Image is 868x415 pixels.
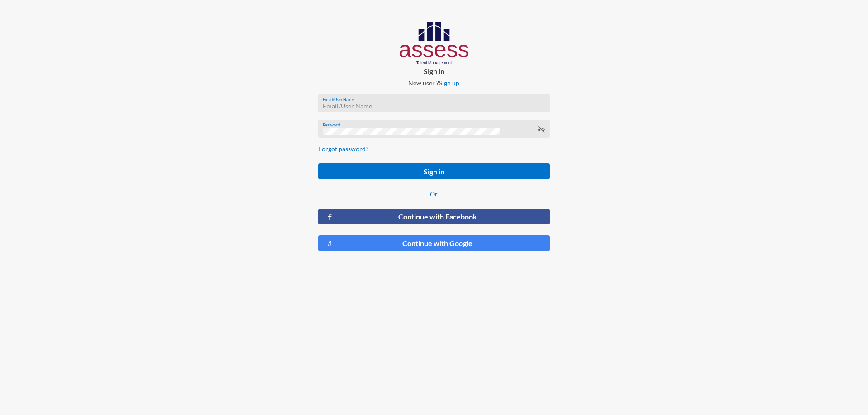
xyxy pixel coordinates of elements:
p: Or [318,190,550,198]
p: New user ? [311,79,557,87]
a: Forgot password? [318,145,368,153]
a: Sign up [439,79,459,87]
img: AssessLogoo.svg [400,22,469,65]
input: Email/User Name [323,103,545,110]
button: Continue with Facebook [318,209,550,224]
button: Sign in [318,163,550,179]
p: Sign in [311,67,557,75]
button: Continue with Google [318,235,550,251]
